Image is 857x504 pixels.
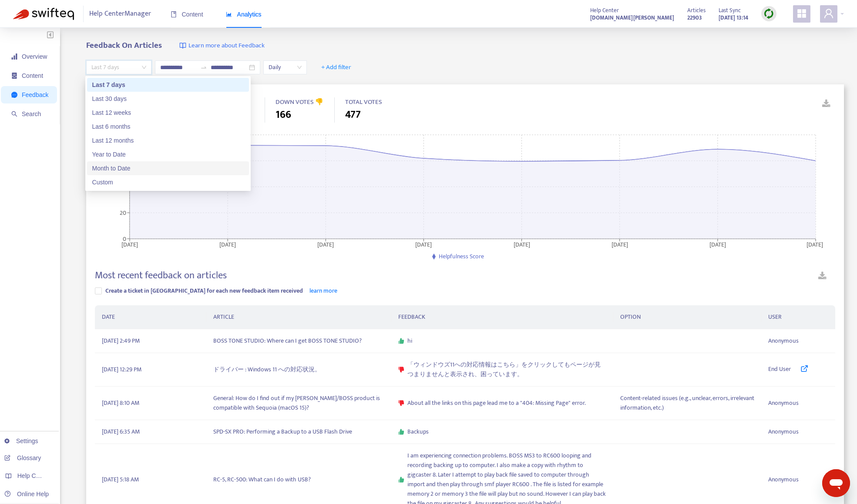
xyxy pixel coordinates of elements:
a: Learn more about Feedback [179,41,265,51]
span: Analytics [226,11,262,18]
span: Create a ticket in [GEOGRAPHIC_DATA] for each new feedback item received [105,286,303,296]
span: 166 [276,107,291,123]
div: Last 7 days [87,78,249,92]
span: Feedback [22,91,48,98]
td: BOSS TONE STUDIO: Where can I get BOSS TONE STUDIO? [206,329,391,353]
img: sync.dc5367851b00ba804db3.png [763,8,774,19]
div: Last 6 months [87,120,249,134]
span: Help Center Manager [89,6,151,22]
div: Last 12 months [92,136,244,145]
span: 「ウィンドウズ11への対応情報はこちら」をクリックしてもページが見つまりませんと表示され、困っています。 [407,360,606,379]
span: Last 7 days [91,61,146,74]
strong: [DOMAIN_NAME][PERSON_NAME] [590,13,674,23]
span: dislike [398,400,404,406]
div: Month to Date [92,164,244,173]
span: Last Sync [719,6,741,15]
span: hi [407,336,412,346]
span: message [11,92,17,98]
div: Last 12 months [87,134,249,147]
div: Last 12 weeks [92,108,244,117]
span: area-chart [226,11,232,17]
h4: Most recent feedback on articles [95,270,227,281]
div: Year to Date [87,147,249,161]
span: [DATE] 12:29 PM [102,365,141,374]
tspan: [DATE] [220,239,236,249]
span: signal [11,53,17,60]
div: Custom [92,177,244,187]
span: About all the links on this page lead me to a "404: Missing Page" error. [407,398,586,408]
span: Anonymous [768,475,799,484]
span: TOTAL VOTES [345,97,382,107]
a: Glossary [4,454,41,461]
a: Settings [4,437,38,444]
span: swap-right [200,64,207,71]
a: [DOMAIN_NAME][PERSON_NAME] [590,13,674,23]
strong: 22903 [687,13,702,23]
span: to [200,64,207,71]
span: Overview [22,53,47,60]
div: Last 7 days [92,80,244,90]
iframe: メッセージングウィンドウを開くボタン [822,469,850,497]
th: USER [761,305,835,329]
span: Content [22,72,43,79]
span: Helpfulness Score [439,251,484,261]
span: [DATE] 6:35 AM [102,427,140,437]
tspan: [DATE] [416,239,432,249]
span: Daily [269,61,302,74]
th: ARTICLE [206,305,391,329]
img: Swifteq [13,8,74,20]
div: Last 6 months [92,122,244,131]
tspan: 20 [120,208,126,218]
tspan: [DATE] [807,239,823,249]
span: DOWN VOTES 👎 [276,97,323,107]
th: DATE [95,305,206,329]
td: ドライバー : Windows 11 への対応状況。 [206,353,391,387]
tspan: [DATE] [709,239,726,249]
button: + Add filter [315,60,358,74]
span: Search [22,110,41,117]
div: Last 30 days [92,94,244,103]
span: Help Center [590,6,619,15]
tspan: 40 [119,182,126,192]
span: End User [768,364,791,375]
th: FEEDBACK [391,305,613,329]
span: [DATE] 2:49 PM [102,336,140,346]
span: Learn more about Feedback [188,41,265,51]
span: like [398,477,404,483]
span: 477 [345,107,361,123]
span: [DATE] 5:18 AM [102,475,139,484]
span: [DATE] 8:10 AM [102,398,139,408]
img: image-link [179,42,186,49]
span: Anonymous [768,336,799,346]
span: Content-related issues (e.g., unclear, errors, irrelevant information, etc.) [620,394,754,413]
span: Anonymous [768,427,799,437]
span: user [823,8,834,19]
span: Anonymous [768,398,799,408]
b: Feedback On Articles [86,39,162,52]
span: Backups [407,427,429,437]
tspan: [DATE] [121,239,138,249]
span: book [171,11,177,17]
div: Custom [87,175,249,189]
div: Last 12 weeks [87,106,249,120]
a: Online Help [4,491,49,497]
span: + Add filter [321,62,351,73]
span: appstore [797,8,807,19]
div: Last 30 days [87,92,249,106]
span: Articles [687,6,706,15]
td: SPD-SX PRO: Performing a Backup to a USB Flash Drive [206,420,391,444]
span: dislike [398,367,404,373]
th: OPTION [613,305,761,329]
tspan: [DATE] [514,239,530,249]
div: Year to Date [92,150,244,159]
td: General: How do I find out if my [PERSON_NAME]/BOSS product is compatible with Sequoia (macOS 15)? [206,387,391,420]
tspan: [DATE] [612,239,628,249]
tspan: [DATE] [318,239,334,249]
span: like [398,338,404,344]
span: like [398,429,404,435]
div: Month to Date [87,161,249,175]
span: container [11,73,17,79]
a: learn more [309,286,337,296]
tspan: 0 [123,234,126,244]
span: search [11,111,17,117]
